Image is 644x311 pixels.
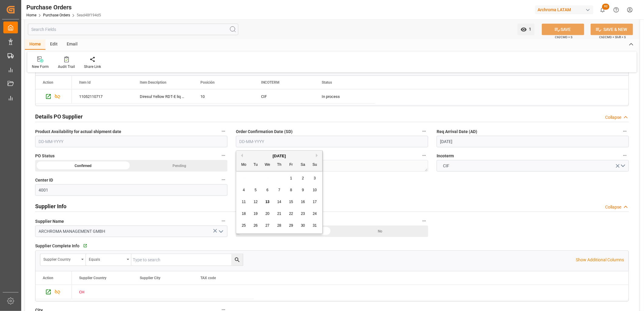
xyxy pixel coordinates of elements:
span: CIF [440,163,453,169]
div: Supplier Country [43,255,79,262]
div: Mo [240,161,248,169]
div: Choose Thursday, August 28th, 2025 [276,222,283,229]
button: Center ID [220,176,227,184]
h2: Supplier Info [35,202,66,210]
div: Home [25,39,45,50]
span: 92 [602,4,609,10]
button: open menu [216,227,225,236]
div: Choose Friday, August 1st, 2025 [287,175,295,182]
span: 8 [290,188,292,192]
h2: Details PO Supplier [35,112,83,121]
div: Choose Thursday, August 14th, 2025 [276,198,283,206]
span: 31 [313,223,317,228]
span: Center ID [35,177,53,183]
div: Choose Wednesday, August 27th, 2025 [264,222,271,229]
span: Incoterm [437,153,454,159]
div: Choose Saturday, August 16th, 2025 [299,198,307,206]
span: 9 [302,188,304,192]
span: 6 [267,188,269,192]
span: 22 [289,212,293,216]
span: 26 [253,223,257,228]
button: SAVE [542,24,584,35]
div: We [264,161,271,169]
button: Previous Month [239,154,243,157]
div: Th [276,161,283,169]
a: Purchase Orders [43,13,70,17]
span: 7 [278,188,280,192]
button: open menu [518,24,535,35]
div: Choose Monday, August 25th, 2025 [240,222,248,229]
span: 20 [265,212,269,216]
div: Sa [299,161,307,169]
span: 16 [301,200,305,204]
div: Choose Friday, August 15th, 2025 [287,198,295,206]
textarea: Pending [236,160,428,172]
input: DD-MM-YYYY [437,136,629,147]
button: Next Month [316,154,320,157]
div: Choose Thursday, August 7th, 2025 [276,186,283,194]
div: Audit Trail [58,64,75,69]
button: Incoterm [621,152,629,159]
span: Posición [200,80,215,85]
div: Choose Monday, August 18th, 2025 [240,210,248,218]
span: TAX code [200,276,216,280]
input: DD-MM-YYYY [236,136,428,147]
div: Purchase Orders [26,3,101,12]
span: Item Id [79,80,91,85]
div: Choose Sunday, August 17th, 2025 [311,198,319,206]
div: Choose Monday, August 4th, 2025 [240,186,248,194]
span: 15 [289,200,293,204]
span: 2 [302,176,304,180]
div: Choose Friday, August 29th, 2025 [287,222,295,229]
button: Archroma LATAM [535,4,596,15]
div: Action [43,80,53,85]
div: Email [62,39,82,50]
span: 4 [243,188,245,192]
span: Ctrl/CMD + Shift + S [599,35,626,39]
button: Req Arrival Date (AD) [621,127,629,135]
div: Choose Tuesday, August 26th, 2025 [252,222,260,229]
span: 28 [277,223,281,228]
button: search button [231,254,243,266]
span: 3 [314,176,316,180]
div: Share Link [84,64,101,69]
div: month 2025-08 [238,172,321,232]
button: PO Status [220,152,227,159]
div: Tu [252,161,260,169]
span: 1 [290,176,292,180]
span: 27 [265,223,269,228]
div: Choose Wednesday, August 20th, 2025 [264,210,271,218]
div: Collapse [605,204,621,210]
div: Press SPACE to select this row. [72,89,375,104]
button: Help Center [609,3,623,17]
div: Su [311,161,319,169]
a: Home [26,13,36,17]
button: Order Confirmation Date (SD) [420,127,428,135]
div: Press SPACE to select this row. [72,285,254,299]
input: Type to search [131,254,243,266]
span: INCOTERM [261,80,280,85]
span: 24 [313,212,317,216]
input: Search Fields [28,24,238,35]
span: 1 [527,27,532,32]
div: Confirmed [35,160,131,172]
button: SAVE & NEW [591,24,633,35]
div: Choose Saturday, August 9th, 2025 [299,186,307,194]
span: Product Availability for actual shipment date [35,129,121,135]
div: [DATE] [236,153,322,159]
span: Supplier Country [79,276,106,280]
div: Choose Monday, August 11th, 2025 [240,198,248,206]
span: Ctrl/CMD + S [555,35,572,39]
div: Choose Wednesday, August 13th, 2025 [264,198,271,206]
span: 13 [265,200,269,204]
div: Press SPACE to select this row. [35,285,72,299]
div: No [332,226,428,237]
div: Fr [287,161,295,169]
span: Status [322,80,332,85]
span: 14 [277,200,281,204]
span: 19 [253,212,257,216]
p: Show Additional Columns [576,257,624,263]
div: In process [314,89,375,103]
button: open menu [437,160,629,172]
button: Supplier Name [220,217,227,225]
